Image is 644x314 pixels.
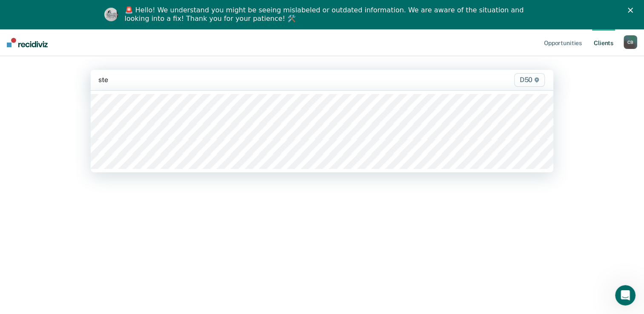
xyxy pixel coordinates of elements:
a: Clients [592,29,615,56]
a: Opportunities [542,29,584,56]
span: D50 [514,73,545,87]
div: C B [624,35,637,49]
img: Profile image for Kim [104,8,118,21]
button: CB [624,35,637,49]
div: 🚨 Hello! We understand you might be seeing mislabeled or outdated information. We are aware of th... [125,6,527,23]
div: Close [628,8,636,13]
iframe: Intercom live chat [615,285,635,305]
img: Recidiviz [7,38,48,47]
